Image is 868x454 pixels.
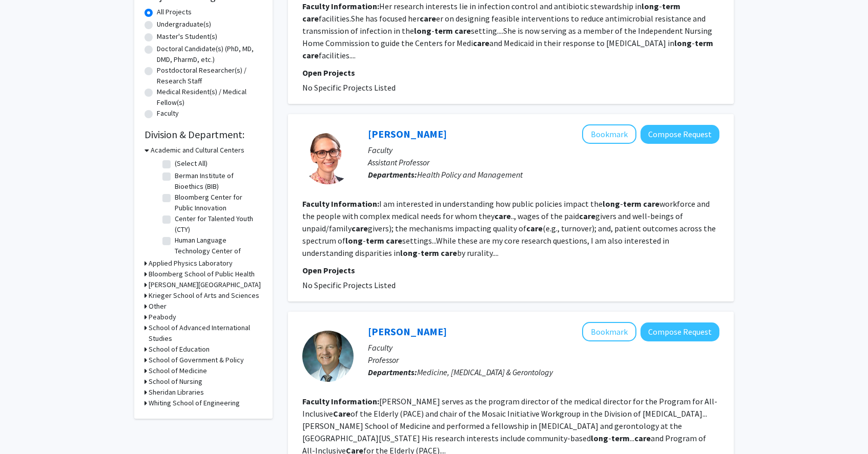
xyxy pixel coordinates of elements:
button: Compose Request to Kate Miller [640,125,719,144]
a: [PERSON_NAME] [368,127,447,140]
b: long [414,26,431,36]
b: care [526,223,543,233]
button: Add Kate Miller to Bookmarks [582,124,636,144]
b: term [421,248,439,258]
label: Center for Talented Youth (CTY) [175,213,260,235]
b: care [454,26,471,36]
h3: School of Nursing [149,376,202,387]
h3: Academic and Cultural Centers [151,145,244,156]
label: (Select All) [175,158,208,169]
h3: School of Advanced International Studies [149,322,262,344]
b: care [352,223,368,233]
b: long [591,433,608,443]
h3: Peabody [149,312,176,322]
b: term [366,235,384,246]
b: Departments: [368,367,417,377]
label: Medical Resident(s) / Medical Fellow(s) [157,87,262,108]
h3: Krieger School of Arts and Sciences [149,290,259,301]
p: Assistant Professor [368,156,719,168]
label: Bloomberg Center for Public Innovation [175,192,260,213]
h2: Division & Department: [144,128,262,141]
span: No Specific Projects Listed [302,82,396,93]
b: care [494,211,511,221]
b: term [623,199,642,209]
b: Departments: [368,169,417,180]
label: Faculty [157,108,179,119]
b: care [386,235,402,246]
b: term [662,1,680,11]
b: care [302,13,319,24]
fg-read-more: Her research interests lie in infection control and antibiotic stewardship in - facilities.She ha... [302,1,713,60]
b: Care [333,408,350,419]
b: Faculty Information: [302,396,379,406]
b: care [473,38,489,48]
b: care [579,211,595,221]
h3: [PERSON_NAME][GEOGRAPHIC_DATA] [149,279,261,290]
b: term [611,433,630,443]
p: Open Projects [302,264,719,276]
h3: School of Government & Policy [149,355,244,365]
label: Doctoral Candidate(s) (PhD, MD, DMD, PharmD, etc.) [157,44,262,65]
label: Undergraduate(s) [157,19,211,30]
h3: School of Education [149,344,210,355]
b: care [441,248,457,258]
label: Master's Student(s) [157,31,217,42]
b: care [634,433,651,443]
iframe: Chat [8,408,44,446]
b: long [674,38,692,48]
label: Berman Institute of Bioethics (BIB) [175,170,260,192]
p: Professor [368,354,719,366]
b: long [642,1,659,11]
b: term [435,26,453,36]
span: Medicine, [MEDICAL_DATA] & Gerontology [417,367,553,377]
b: care [420,13,436,24]
h3: Whiting School of Engineering [149,398,240,408]
h3: School of Medicine [149,365,207,376]
b: long [345,235,363,246]
b: term [695,38,713,48]
h3: Other [149,301,167,312]
b: care [302,50,319,60]
label: Postdoctoral Researcher(s) / Research Staff [157,65,262,87]
b: Faculty Information: [302,199,379,209]
fg-read-more: I am interested in understanding how public policies impact the - workforce and the people with c... [302,199,716,258]
h3: Bloomberg School of Public Health [149,269,255,279]
label: Human Language Technology Center of Excellence (HLTCOE) [175,235,260,267]
button: Add Matthew McNabney to Bookmarks [582,322,636,341]
p: Open Projects [302,67,719,79]
b: care [643,199,659,209]
button: Compose Request to Matthew McNabney [640,322,719,341]
b: Faculty Information: [302,1,379,11]
b: long [603,199,620,209]
span: No Specific Projects Listed [302,280,396,290]
p: Faculty [368,341,719,354]
p: Faculty [368,144,719,156]
label: All Projects [157,7,192,17]
h3: Sheridan Libraries [149,387,204,398]
span: Health Policy and Management [417,169,523,180]
b: long [400,248,418,258]
a: [PERSON_NAME] [368,325,447,338]
h3: Applied Physics Laboratory [149,258,233,269]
